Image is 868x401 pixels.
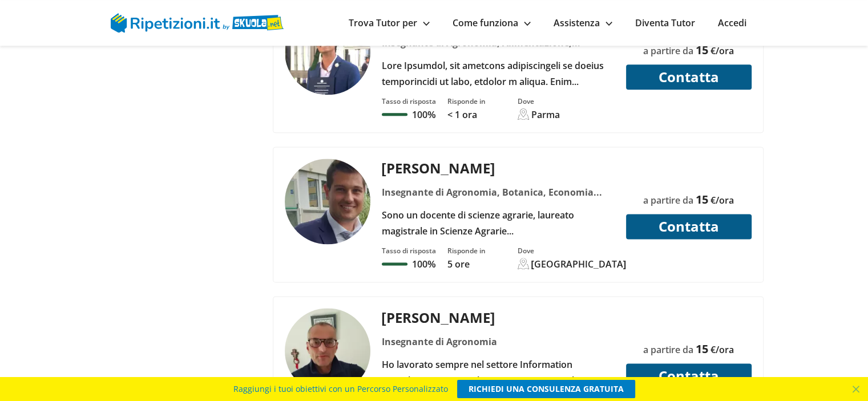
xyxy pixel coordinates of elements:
[377,58,619,90] div: Lore Ipsumdol, sit ametcons adipiscingeli se doeius temporincidi ut labo, etdolor m aliqua. Enim ...
[635,17,695,29] a: Diventa Tutor
[554,17,612,29] a: Assistenza
[518,96,560,106] div: Dove
[643,44,693,57] span: a partire da
[696,341,708,357] span: 15
[626,363,752,388] button: Contatta
[377,159,619,177] div: [PERSON_NAME]
[447,246,486,256] div: Risponde in
[285,9,370,95] img: tutor a PARMA - Leonardo
[518,246,627,256] div: Dove
[710,194,734,206] span: €/ora
[710,343,734,356] span: €/ora
[447,108,486,121] p: < 1 ora
[285,308,370,394] img: tutor a Mestre - Guglielmo
[710,44,734,57] span: €/ora
[377,357,619,388] div: Ho lavorato sempre nel settore Information Tecnology, prima con linguaggio COBOL ambiente IBM db ...
[531,108,560,121] div: Parma
[377,207,619,239] div: Sono un docente di scienze agrarie, laureato magistrale in Scienze Agrarie all'[GEOGRAPHIC_DATA]....
[643,194,693,206] span: a partire da
[377,184,619,200] div: Insegnante di Agronomia, Botanica, Economia agraria, Estimo
[531,258,627,270] div: [GEOGRAPHIC_DATA]
[233,380,448,398] span: Raggiungi i tuoi obiettivi con un Percorso Personalizzato
[349,17,430,29] a: Trova Tutor per
[111,13,284,33] img: logo Skuola.net | Ripetizioni.it
[447,96,486,106] div: Risponde in
[412,108,435,121] p: 100%
[377,334,619,350] div: Insegnante di Agronomia
[382,246,436,256] div: Tasso di risposta
[457,380,635,398] a: RICHIEDI UNA CONSULENZA GRATUITA
[453,17,531,29] a: Come funziona
[382,96,436,106] div: Tasso di risposta
[696,192,708,207] span: 15
[111,15,284,28] a: logo Skuola.net | Ripetizioni.it
[412,258,435,270] p: 100%
[718,17,746,29] a: Accedi
[447,258,486,270] p: 5 ore
[696,42,708,58] span: 15
[643,343,693,356] span: a partire da
[377,308,619,327] div: [PERSON_NAME]
[626,214,752,239] button: Contatta
[285,159,370,244] img: tutor a Asti - Mattia
[626,64,752,90] button: Contatta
